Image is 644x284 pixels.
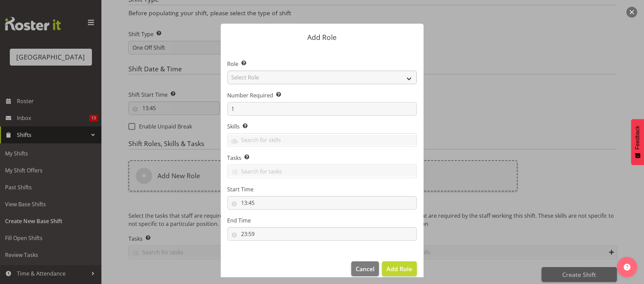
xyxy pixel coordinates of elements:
[382,261,416,276] button: Add Role
[635,126,641,149] span: Feedback
[356,264,375,273] span: Cancel
[228,185,417,193] label: Start Time
[228,135,416,145] input: Search for skills
[624,264,630,270] img: help-xxl-2.png
[228,154,417,162] label: Tasks
[351,261,379,276] button: Cancel
[228,216,417,224] label: End Time
[386,265,412,273] span: Add Role
[228,196,417,210] input: Click to select...
[228,34,417,41] p: Add Role
[228,91,417,99] label: Number Required
[631,119,644,165] button: Feedback - Show survey
[228,122,417,131] label: Skills
[228,60,417,68] label: Role
[228,227,417,241] input: Click to select...
[228,166,416,176] input: Search for tasks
